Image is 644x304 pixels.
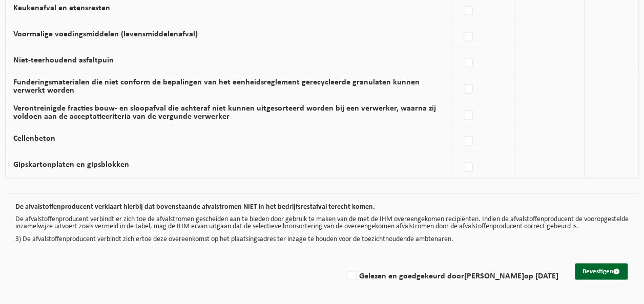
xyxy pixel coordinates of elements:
label: Voormalige voedingsmiddelen (levensmiddelenafval) [13,30,198,38]
p: De afvalstoffenproducent verbindt er zich toe de afvalstromen gescheiden aan te bieden door gebru... [15,216,629,230]
label: Cellenbeton [13,135,55,143]
label: Keukenafval en etensresten [13,4,110,12]
label: Verontreinigde fracties bouw- en sloopafval die achteraf niet kunnen uitgesorteerd worden bij een... [13,104,436,121]
strong: [PERSON_NAME] [464,272,524,280]
p: 3) De afvalstoffenproducent verbindt zich ertoe deze overeenkomst op het plaatsingsadres ter inza... [15,235,629,243]
b: De afvalstoffenproducent verklaart hierbij dat bovenstaande afvalstromen NIET in het bedrijfsrest... [15,203,375,211]
label: Niet-teerhoudend asfaltpuin [13,56,114,64]
label: Funderingsmaterialen die niet conform de bepalingen van het eenheidsreglement gerecycleerde granu... [13,78,420,95]
label: Gipskartonplaten en gipsblokken [13,161,129,169]
label: Gelezen en goedgekeurd door op [DATE] [345,268,558,284]
button: Bevestigen [575,263,628,279]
